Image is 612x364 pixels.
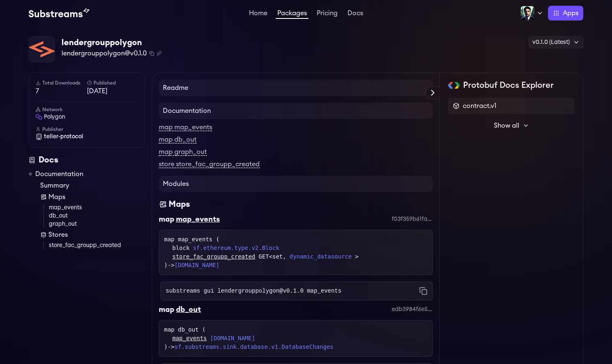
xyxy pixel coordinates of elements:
[159,136,196,144] a: map db_out
[157,51,162,56] button: Copy .spkg link to clipboard
[87,80,138,86] h6: Published
[174,343,333,350] a: sf.substreams.sink.database.v1.DatabaseChanges
[164,325,427,351] div: map db_out ( )
[276,10,308,19] a: Packages
[44,113,65,121] span: polygon
[36,106,138,113] h6: Network
[172,244,427,252] div: block
[36,86,87,96] span: 7
[167,262,219,268] span: ->
[49,220,145,228] a: graph_out
[169,199,190,210] div: Maps
[463,80,554,91] h2: Protobuf Docs Explorer
[40,181,145,190] a: Summary
[159,103,433,119] h4: Documentation
[172,334,207,343] a: map_events
[36,133,138,141] a: teller-protocol
[174,262,219,268] a: [DOMAIN_NAME]
[36,113,138,121] a: polygon
[167,343,333,350] span: ->
[40,231,47,238] img: Store icon
[36,114,42,120] img: polygon
[62,48,147,58] span: lendergrouppolygon@v0.1.0
[149,51,154,56] button: Copy package name and version
[419,287,427,295] button: Copy command to clipboard
[159,176,433,192] h4: Modules
[563,8,578,18] span: Apps
[176,213,220,225] div: map_events
[159,149,207,156] a: map graph_out
[49,212,145,220] a: db_out
[159,199,167,210] img: Maps icon
[315,10,339,18] a: Pricing
[494,121,519,130] span: Show all
[87,86,138,96] span: [DATE]
[40,192,145,202] a: Maps
[40,194,47,200] img: Map icon
[159,80,433,96] h4: Readme
[159,124,212,131] a: map map_events
[159,213,174,225] div: map
[463,101,496,111] span: contract.v1
[40,230,145,240] a: Stores
[62,37,162,48] div: lendergrouppolygon
[392,305,433,314] div: edb3984f6e5f3a20fcf5082ff7d62456272e5ac3
[44,133,83,141] span: teller-protocol
[29,37,55,62] img: Package Logo
[529,36,583,48] div: v0.1.0 (Latest)
[172,252,255,261] a: store_fac_groupp_created
[520,6,535,21] img: Profile
[193,244,279,252] a: sf.ethereum.type.v2.Block
[29,154,145,166] div: Docs
[448,82,460,89] img: Protobuf
[176,304,201,315] div: db_out
[49,241,145,250] a: store_fac_groupp_created
[36,126,138,133] h6: Publisher
[159,161,260,168] a: store store_fac_groupp_created
[49,204,145,212] a: map_events
[166,287,341,295] code: substreams gui lendergrouppolygon@v0.1.0 map_events
[172,252,427,261] div: GET<set, >
[210,334,255,343] a: [DOMAIN_NAME]
[35,169,83,179] a: Documentation
[159,304,174,315] div: map
[392,215,433,223] div: f03f359b61fa6d99584d8e3f32030cf8fb6fca2a
[247,10,269,18] a: Home
[36,80,87,86] h6: Total Downloads
[346,10,365,18] a: Docs
[29,8,89,18] img: Substream's logo
[290,252,352,261] a: dynamic_datasource
[448,117,575,134] button: Show all
[164,235,427,270] div: map map_events ( )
